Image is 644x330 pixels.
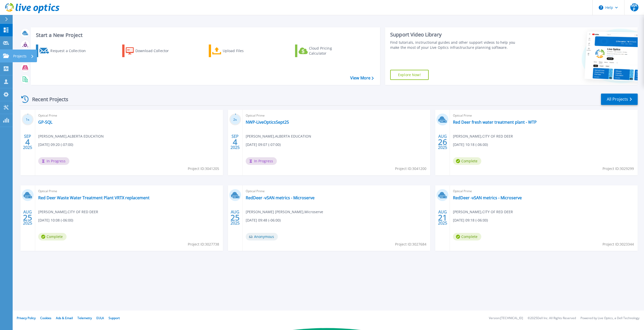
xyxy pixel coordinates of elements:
[603,166,634,171] span: Project ID: 3029299
[36,45,92,57] a: Request a Collection
[96,316,104,320] a: EULA
[38,195,150,200] a: Red Deer Waste Water Treatment Plant VRTX replacement
[230,133,240,151] div: SEP 2025
[453,195,522,200] a: RedDeer -vSAN metrics - Microserve
[295,45,351,57] a: Cloud Pricing Calculator
[38,233,67,240] span: Complete
[109,316,120,320] a: Support
[438,208,447,227] div: AUG 2025
[23,215,32,220] span: 25
[246,209,323,215] span: [PERSON_NAME] [PERSON_NAME] , Microserve
[235,118,237,121] span: %
[580,317,639,320] li: Powered by Live Optics, a Dell Technology
[390,31,521,38] div: Support Video Library
[453,217,488,223] span: [DATE] 09:18 (-06:00)
[23,133,32,151] div: SEP 2025
[489,317,523,320] li: Version: [TECHNICAL_ID]
[38,209,98,215] span: [PERSON_NAME] , CITY OF RED DEER
[438,140,447,144] span: 26
[601,94,638,105] a: All Projects
[13,50,27,63] p: Projects
[453,209,513,215] span: [PERSON_NAME] , CITY OF RED DEER
[395,166,426,171] span: Project ID: 3041200
[453,120,537,125] a: Red Deer fresh water treatment plant - WTP
[395,241,426,247] span: Project ID: 3027684
[38,142,73,147] span: [DATE] 09:20 (-07:00)
[246,120,289,125] a: NWP-LiveOpticsSept25
[438,215,447,220] span: 21
[246,233,278,240] span: Anonymous
[246,142,281,147] span: [DATE] 09:07 (-07:00)
[229,117,241,123] h3: 2
[390,40,521,50] div: Find tutorials, instructional guides and other support videos to help you make the most of your L...
[40,316,51,320] a: Cookies
[453,157,481,165] span: Complete
[453,142,488,147] span: [DATE] 10:18 (-06:00)
[38,188,220,194] span: Optical Prime
[630,3,638,11] span: MAP
[56,316,73,320] a: Ads & Email
[246,217,281,223] span: [DATE] 09:48 (-06:00)
[77,316,92,320] a: Telemetry
[38,113,220,118] span: Optical Prime
[603,241,634,247] span: Project ID: 3023344
[38,217,73,223] span: [DATE] 10:08 (-06:00)
[19,93,75,105] div: Recent Projects
[135,46,176,56] div: Download Collector
[209,45,265,57] a: Upload Files
[528,317,576,320] li: © 2025 Dell Inc. All Rights Reserved
[28,118,29,121] span: %
[223,46,263,56] div: Upload Files
[453,134,513,139] span: [PERSON_NAME] , CITY OF RED DEER
[246,157,277,165] span: In Progress
[38,134,104,139] span: [PERSON_NAME] , ALBERTA EDUCATION
[38,120,52,125] a: GP-SQL
[231,215,240,220] span: 25
[188,166,219,171] span: Project ID: 3041205
[233,140,237,144] span: 4
[453,233,481,240] span: Complete
[309,46,349,56] div: Cloud Pricing Calculator
[390,70,429,80] a: Explore Now!
[453,113,635,118] span: Optical Prime
[50,46,91,56] div: Request a Collection
[230,208,240,227] div: AUG 2025
[38,157,69,165] span: In Progress
[350,76,374,80] a: View More
[23,208,32,227] div: AUG 2025
[246,134,311,139] span: [PERSON_NAME] , ALBERTA EDUCATION
[246,188,427,194] span: Optical Prime
[453,188,635,194] span: Optical Prime
[17,316,36,320] a: Privacy Policy
[246,195,315,200] a: RedDeer -vSAN metrics - Microserve
[122,45,179,57] a: Download Collector
[36,32,373,38] h3: Start a New Project
[188,241,219,247] span: Project ID: 3027738
[25,140,30,144] span: 4
[438,133,447,151] div: AUG 2025
[246,113,427,118] span: Optical Prime
[22,117,34,123] h3: 1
